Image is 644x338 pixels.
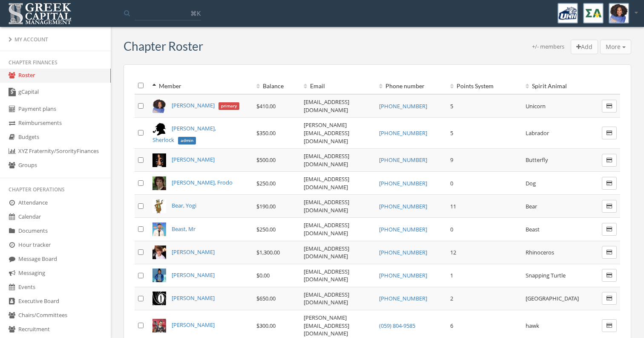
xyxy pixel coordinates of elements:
span: $350.00 [256,129,276,137]
td: Rhinoceros [522,241,598,264]
td: Unicorn [522,94,598,118]
a: Beast, Mr [172,225,195,233]
a: [PERSON_NAME][EMAIL_ADDRESS][DOMAIN_NAME] [304,314,349,337]
span: $250.00 [256,225,276,233]
a: [PERSON_NAME]primary [172,101,239,109]
a: [PERSON_NAME] [172,294,215,302]
a: [PERSON_NAME] [172,271,215,279]
a: [PHONE_NUMBER] [379,156,427,164]
span: admin [178,137,196,144]
th: Member [149,78,253,94]
a: [PHONE_NUMBER] [379,202,427,210]
span: primary [218,102,239,110]
span: $410.00 [256,102,276,110]
span: $1,300.00 [256,248,280,256]
a: [PERSON_NAME][EMAIL_ADDRESS][DOMAIN_NAME] [304,121,349,144]
h3: Chapter Roster [124,40,203,53]
a: [PHONE_NUMBER] [379,295,427,302]
td: [GEOGRAPHIC_DATA] [522,287,598,310]
span: ⌘K [190,9,201,17]
td: 0 [447,172,522,195]
span: $500.00 [256,156,276,164]
a: Bear, Yogi [172,202,196,209]
span: $250.00 [256,179,276,187]
th: Email [300,78,376,94]
a: [PHONE_NUMBER] [379,225,427,233]
td: 5 [447,94,522,118]
a: [PERSON_NAME] [172,248,215,256]
div: My Account [9,36,102,43]
a: [PERSON_NAME], Frodo [172,179,233,186]
td: Snapping Turtle [522,264,598,287]
a: [PHONE_NUMBER] [379,102,427,110]
a: [EMAIL_ADDRESS][DOMAIN_NAME] [304,268,349,283]
td: 2 [447,287,522,310]
a: [PERSON_NAME] [172,321,215,329]
td: Butterfly [522,149,598,172]
a: (059) 804-9585 [379,322,415,329]
a: [EMAIL_ADDRESS][DOMAIN_NAME] [304,221,349,237]
span: $300.00 [256,322,276,329]
span: $650.00 [256,295,276,302]
a: [EMAIL_ADDRESS][DOMAIN_NAME] [304,175,349,191]
a: [PHONE_NUMBER] [379,129,427,137]
td: 1 [447,264,522,287]
a: [PHONE_NUMBER] [379,248,427,256]
th: Phone number [376,78,447,94]
td: 12 [447,241,522,264]
span: [PERSON_NAME] [172,101,215,109]
a: [PERSON_NAME], Sherlockadmin [152,124,216,144]
td: 11 [447,195,522,218]
span: $0.00 [256,272,270,279]
td: 5 [447,118,522,149]
th: Points System [447,78,522,94]
a: [EMAIL_ADDRESS][DOMAIN_NAME] [304,198,349,214]
td: 9 [447,149,522,172]
td: Dog [522,172,598,195]
span: $190.00 [256,202,276,210]
a: [EMAIL_ADDRESS][DOMAIN_NAME] [304,98,349,114]
td: Beast [522,218,598,241]
td: 0 [447,218,522,241]
td: Bear [522,195,598,218]
a: [EMAIL_ADDRESS][DOMAIN_NAME] [304,152,349,168]
a: [EMAIL_ADDRESS][DOMAIN_NAME] [304,291,349,306]
a: [PHONE_NUMBER] [379,272,427,279]
a: [EMAIL_ADDRESS][DOMAIN_NAME] [304,245,349,260]
a: [PHONE_NUMBER] [379,179,427,187]
td: Labrador [522,118,598,149]
th: Spirit Animal [522,78,598,94]
span: [PERSON_NAME], Sherlock [152,124,216,144]
div: +/- members [532,43,564,55]
th: Balance [253,78,300,94]
a: [PERSON_NAME] [172,156,215,163]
